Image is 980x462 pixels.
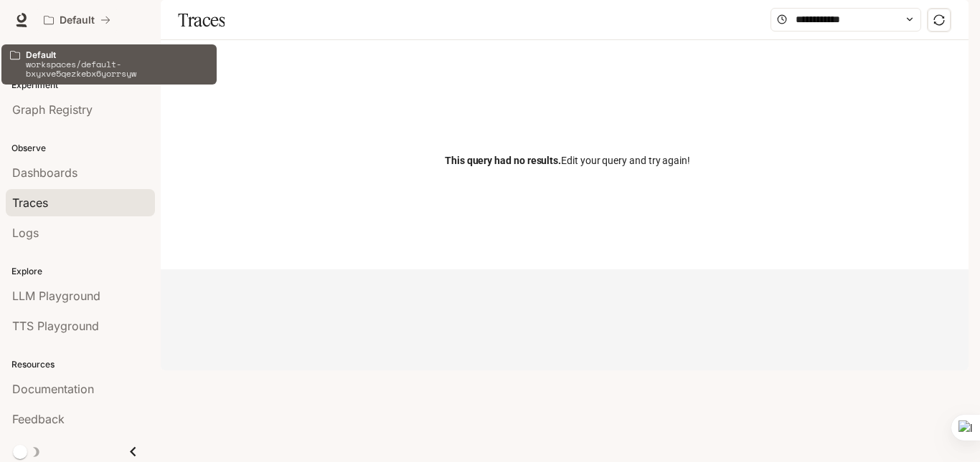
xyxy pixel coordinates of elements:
h1: Traces [178,6,225,34]
span: This query had no results. [445,155,561,166]
span: sync [933,14,945,26]
button: All workspaces [37,6,117,34]
p: workspaces/default-bxyxve5qezkebx6yorrsyw [26,59,208,78]
p: Default [60,14,95,27]
p: Default [26,50,208,59]
span: Edit your query and try again! [445,153,690,168]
